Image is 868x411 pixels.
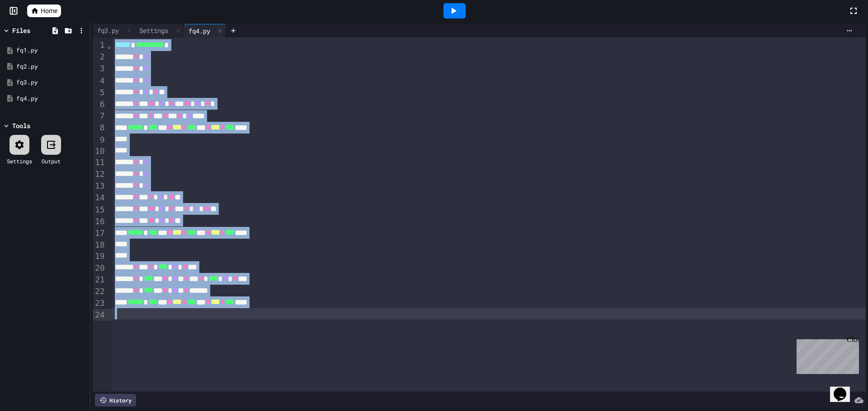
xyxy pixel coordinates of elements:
[93,297,106,309] div: 23
[93,216,106,227] div: 16
[93,274,106,286] div: 21
[93,24,135,37] div: fq3.py
[93,309,106,320] div: 24
[93,239,106,250] div: 18
[184,24,226,37] div: fq4.py
[95,394,136,406] div: History
[16,94,87,103] div: fq4.py
[16,78,87,87] div: fq3.py
[93,75,106,87] div: 4
[42,157,61,165] div: Output
[106,41,112,50] span: Fold line
[93,134,106,145] div: 9
[16,46,87,55] div: fq1.py
[12,121,30,130] div: Tools
[12,26,30,35] div: Files
[93,286,106,297] div: 22
[93,87,106,98] div: 5
[7,157,32,165] div: Settings
[135,24,184,37] div: Settings
[93,192,106,203] div: 14
[184,26,215,36] div: fq4.py
[93,168,106,180] div: 12
[93,39,106,51] div: 1
[93,227,106,239] div: 17
[16,62,87,71] div: fq2.py
[93,26,123,35] div: fq3.py
[93,262,106,274] div: 20
[4,4,62,57] div: Chat with us now!Close
[93,51,106,63] div: 2
[93,180,106,192] div: 13
[793,336,859,374] iframe: chat widget
[830,375,859,402] iframe: chat widget
[93,204,106,216] div: 15
[27,5,61,17] a: Home
[135,26,173,35] div: Settings
[93,122,106,134] div: 8
[93,63,106,74] div: 3
[93,110,106,122] div: 7
[93,145,106,157] div: 10
[93,157,106,168] div: 11
[41,6,57,15] span: Home
[93,98,106,110] div: 6
[93,250,106,262] div: 19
